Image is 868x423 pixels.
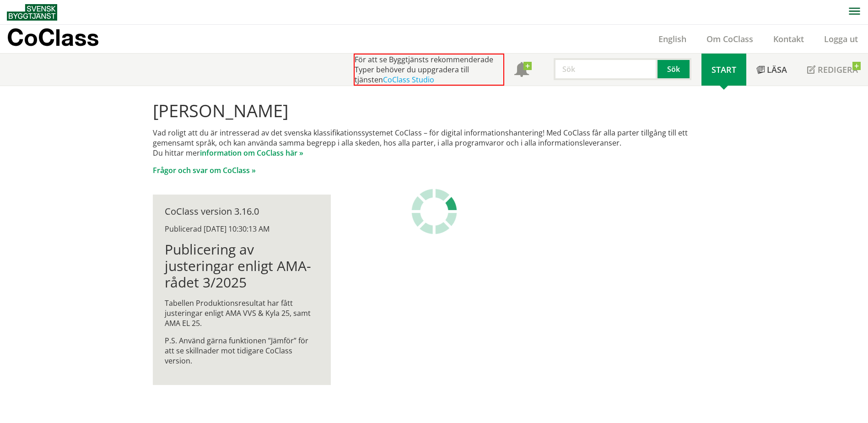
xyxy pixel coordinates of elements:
a: Kontakt [763,33,814,44]
p: Vad roligt att du är intresserad av det svenska klassifikationssystemet CoClass – för digital inf... [153,128,715,158]
a: Start [701,54,746,86]
img: Svensk Byggtjänst [7,4,57,21]
a: Läsa [746,54,797,86]
a: Redigera [797,54,868,86]
a: English [648,33,696,44]
div: För att se Byggtjänsts rekommenderade Typer behöver du uppgradera till tjänsten [354,54,504,86]
p: CoClass [7,32,99,43]
input: Sök [554,58,658,80]
h1: Publicering av justeringar enligt AMA-rådet 3/2025 [165,241,319,291]
a: CoClass [7,25,119,53]
span: Redigera [818,64,858,75]
h1: [PERSON_NAME] [153,100,715,120]
span: Läsa [767,64,787,75]
div: Publicerad [DATE] 10:30:13 AM [165,224,319,234]
a: Logga ut [814,33,868,44]
button: Sök [658,58,691,80]
a: information om CoClass här » [200,148,303,158]
a: Frågor och svar om CoClass » [153,165,256,175]
a: CoClass Studio [383,75,434,85]
div: CoClass version 3.16.0 [165,206,319,217]
p: Tabellen Produktionsresultat har fått justeringar enligt AMA VVS & Kyla 25, samt AMA EL 25. [165,298,319,328]
span: Start [712,64,736,75]
a: Om CoClass [696,33,763,44]
p: P.S. Använd gärna funktionen ”Jämför” för att se skillnader mot tidigare CoClass version. [165,336,319,366]
img: Laddar [411,189,457,234]
span: Notifikationer [514,63,529,78]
